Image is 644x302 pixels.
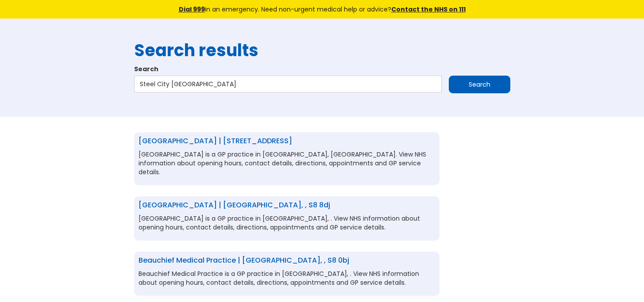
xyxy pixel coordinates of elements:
[139,150,435,176] p: [GEOGRAPHIC_DATA] is a GP practice in [GEOGRAPHIC_DATA], [GEOGRAPHIC_DATA]. View NHS information ...
[119,4,526,14] div: in an emergency. Need non-urgent medical help or advice?
[139,269,435,287] p: Beauchief Medical Practice is a GP practice in [GEOGRAPHIC_DATA], . View NHS information about op...
[179,5,205,14] a: Dial 999
[134,65,510,73] label: Search
[134,76,442,92] input: Search…
[449,76,510,93] input: Search
[139,214,435,232] p: [GEOGRAPHIC_DATA] is a GP practice in [GEOGRAPHIC_DATA], . View NHS information about opening hou...
[134,41,510,60] h1: Search results
[139,136,292,146] a: [GEOGRAPHIC_DATA] | [STREET_ADDRESS]
[139,255,349,265] a: Beauchief Medical Practice | [GEOGRAPHIC_DATA], , s8 0bj
[391,5,466,14] a: Contact the NHS on 111
[139,200,330,210] a: [GEOGRAPHIC_DATA] | [GEOGRAPHIC_DATA], , s8 8dj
